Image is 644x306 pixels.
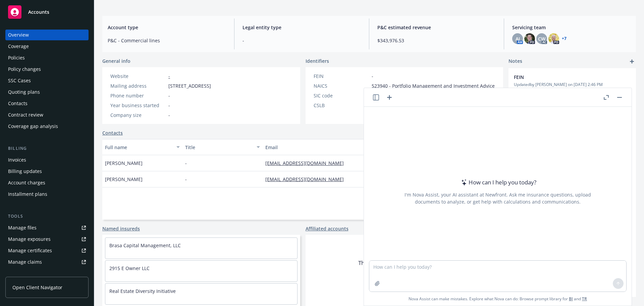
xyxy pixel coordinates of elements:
a: Manage certificates [5,245,89,256]
div: Website [110,73,166,80]
span: - [372,73,373,80]
span: Accounts [28,9,49,15]
div: Billing [5,145,89,152]
div: Billing updates [8,166,42,177]
div: SIC code [314,92,369,99]
span: There are no affiliated accounts yet [358,259,450,267]
div: Year business started [110,102,166,109]
span: Notes [508,57,522,65]
span: Updated by [PERSON_NAME] on [DATE] 2:46 PM [514,82,631,88]
img: photo [524,33,535,44]
span: - [185,176,187,183]
div: Coverage [8,41,29,52]
a: Contract review [5,110,89,120]
div: Coverage gap analysis [8,121,58,132]
a: Manage claims [5,257,89,267]
div: I'm Nova Assist, your AI assistant at Newfront. Ask me insurance questions, upload documents to a... [404,191,592,205]
a: Contacts [102,129,123,136]
a: Invoices [5,155,89,165]
div: FEIN [314,73,369,80]
a: Overview [5,30,89,40]
a: BI [569,296,573,302]
div: How can I help you today? [459,178,536,187]
a: Manage exposures [5,234,89,245]
button: Full name [102,139,182,155]
span: FEIN [514,74,613,81]
span: General info [102,57,130,64]
span: Account type [108,24,226,31]
a: SSC Cases [5,75,89,86]
a: Affiliated accounts [306,225,348,232]
span: P&C - Commercial lines [108,37,226,44]
a: Coverage [5,41,89,52]
div: Policies [8,52,25,63]
a: Named insureds [102,225,140,232]
div: Company size [110,112,166,119]
img: photo [548,33,559,44]
span: - [168,92,170,99]
div: CSLB [314,102,369,109]
a: - [168,73,170,79]
a: Manage BORs [5,268,89,279]
a: +7 [562,37,567,41]
div: Account charges [8,177,45,188]
a: Policy changes [5,64,89,75]
a: [EMAIL_ADDRESS][DOMAIN_NAME] [265,160,349,166]
a: [EMAIL_ADDRESS][DOMAIN_NAME] [265,176,349,182]
a: Real Estate Diversity Initiative [109,288,176,294]
div: Manage exposures [8,234,51,245]
span: [PERSON_NAME] [105,160,143,167]
div: Quoting plans [8,87,40,97]
a: Quoting plans [5,87,89,97]
a: Contacts [5,98,89,109]
div: Manage claims [8,257,42,267]
div: Manage certificates [8,245,52,256]
a: Accounts [5,3,89,21]
span: CW [538,35,545,42]
div: Phone number [110,92,166,99]
a: Account charges [5,177,89,188]
div: Manage files [8,222,37,233]
a: Brasa Capital Management, LLC [109,242,181,249]
a: 2915 E Owner LLC [109,265,150,271]
a: Coverage gap analysis [5,121,89,132]
a: Manage files [5,222,89,233]
span: - [243,37,361,44]
span: [STREET_ADDRESS] [168,82,211,89]
div: Policy changes [8,64,41,75]
button: Email [263,139,396,155]
div: Manage BORs [8,268,40,279]
div: Contacts [8,98,28,109]
a: Policies [5,52,89,63]
div: Email [265,144,386,151]
span: - [168,102,170,109]
a: TR [582,296,587,302]
span: Legal entity type [243,24,361,31]
span: [PERSON_NAME] [105,176,143,183]
span: Nova Assist can make mistakes. Explore what Nova can do: Browse prompt library for and [367,292,629,306]
span: 523940 - Portfolio Management and Investment Advice [372,82,495,89]
div: Mailing address [110,82,166,89]
span: Servicing team [512,24,631,31]
div: Installment plans [8,189,47,200]
div: Contract review [8,110,43,120]
div: Full name [105,144,172,151]
span: P&C estimated revenue [377,24,496,31]
button: Title [182,139,263,155]
a: Installment plans [5,189,89,200]
a: Billing updates [5,166,89,177]
a: add [628,57,636,65]
span: - [185,160,187,167]
div: Title [185,144,253,151]
span: $343,976.53 [377,37,496,44]
span: - [168,112,170,119]
div: FEINUpdatedby [PERSON_NAME] on [DATE] 2:46 PM2915 E Owner LLC: [US_EMPLOYER_IDENTIFICATION_NUMBER... [508,68,636,124]
div: Overview [8,30,29,40]
div: Tools [5,213,89,220]
span: Identifiers [306,57,329,64]
div: SSC Cases [8,75,31,86]
span: Open Client Navigator [12,284,62,291]
div: NAICS [314,82,369,89]
div: Invoices [8,155,26,165]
